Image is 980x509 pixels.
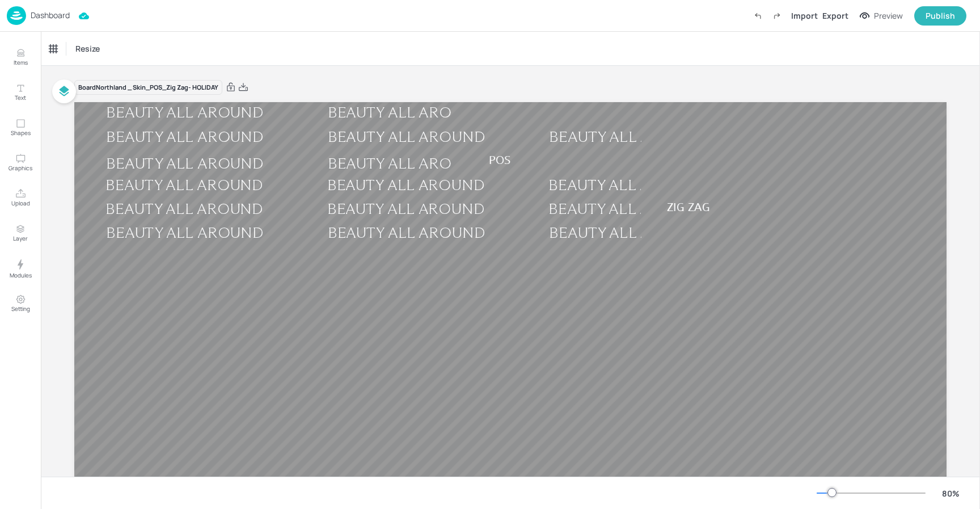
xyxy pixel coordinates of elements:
div: BEAUTY ALL AROUND [296,224,518,243]
div: Import [791,10,818,22]
div: Publish [926,10,955,22]
div: BEAUTY ALL AROUND [295,201,517,220]
p: Dashboard [31,11,70,19]
div: Board Northland _ Skin_POS_Zig Zag- HOLIDAY [74,80,222,95]
div: BEAUTY ALL AROUND [74,224,296,243]
div: BEAUTY ALL AROUND [74,155,296,174]
div: BEAUTY ALL AROUND [517,224,739,243]
span: ZIG ZAG [667,201,709,214]
div: BEAUTY ALL AROUND [74,128,296,148]
div: BEAUTY ALL AROUND [295,176,517,196]
div: BEAUTY ALL AROUND [74,201,295,220]
div: BEAUTY ALL AROUND [296,104,518,123]
div: BEAUTY ALL AROUND [517,201,738,220]
div: BEAUTY ALL AROUND [296,155,518,174]
img: logo-86c26b7e.jpg [7,6,26,25]
div: BEAUTY ALL AROUND [74,104,296,123]
div: BEAUTY ALL AROUND [74,176,295,196]
label: Undo (Ctrl + Z) [748,6,767,26]
div: BEAUTY ALL AROUND [517,176,738,196]
span: POS [489,154,510,167]
div: BEAUTY ALL AROUND [296,128,518,148]
div: Preview [874,10,903,22]
div: Export [822,10,848,22]
button: Preview [853,7,910,24]
div: 80 % [937,487,964,499]
span: Resize [73,43,102,54]
button: Publish [914,6,966,26]
div: BEAUTY ALL AROUND [517,128,739,148]
label: Redo (Ctrl + Y) [767,6,787,26]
